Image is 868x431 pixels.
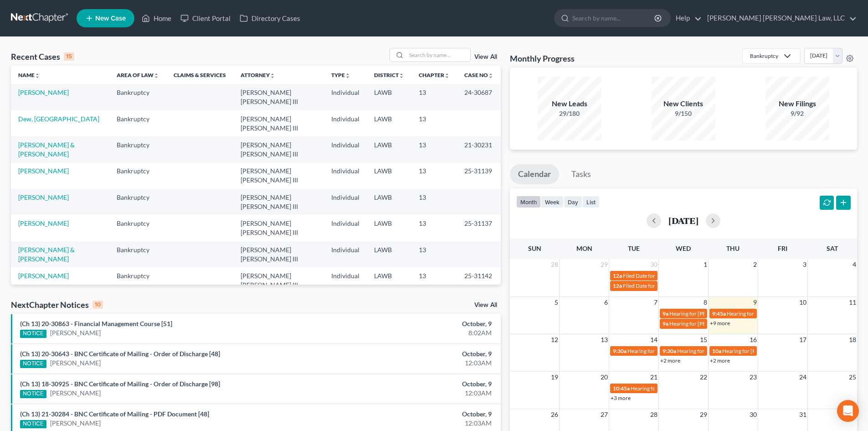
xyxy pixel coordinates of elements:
[752,259,758,270] span: 2
[750,52,778,60] div: Bankruptcy
[663,310,668,317] span: 9a
[631,385,702,392] span: Hearing for [PERSON_NAME]
[848,297,857,308] span: 11
[109,267,166,293] td: Bankruptcy
[50,419,101,428] a: [PERSON_NAME]
[324,267,367,293] td: Individual
[109,241,166,267] td: Bankruptcy
[550,259,559,270] span: 28
[582,196,600,208] button: list
[233,215,324,241] td: [PERSON_NAME] [PERSON_NAME] III
[652,109,715,118] div: 9/150
[703,259,708,270] span: 1
[324,84,367,110] td: Individual
[649,372,658,383] span: 21
[406,48,470,62] input: Search by name...
[109,110,166,136] td: Bankruptcy
[710,357,730,364] a: +2 more
[233,267,324,293] td: [PERSON_NAME] [PERSON_NAME] III
[600,409,609,420] span: 27
[798,372,807,383] span: 24
[600,372,609,383] span: 20
[550,372,559,383] span: 19
[367,215,411,241] td: LAWB
[848,372,857,383] span: 25
[233,110,324,136] td: [PERSON_NAME] [PERSON_NAME] III
[699,334,708,345] span: 15
[340,328,492,338] div: 8:02AM
[649,259,658,270] span: 30
[488,73,493,78] i: unfold_more
[752,297,758,308] span: 9
[18,115,99,123] a: Dew, [GEOGRAPHIC_DATA]
[837,400,859,422] div: Open Intercom Messenger
[367,84,411,110] td: LAWB
[444,73,450,78] i: unfold_more
[457,84,501,110] td: 24-30687
[699,372,708,383] span: 22
[20,320,172,327] a: (Ch 13) 20-30863 - Financial Management Course [51]
[367,110,411,136] td: LAWB
[510,164,559,184] a: Calendar
[411,163,457,189] td: 13
[554,297,559,308] span: 5
[95,15,126,22] span: New Case
[613,348,627,354] span: 9:30a
[699,409,708,420] span: 29
[367,189,411,215] td: LAWB
[367,267,411,293] td: LAWB
[11,51,74,62] div: Recent Cases
[18,88,69,96] a: [PERSON_NAME]
[848,334,857,345] span: 18
[649,409,658,420] span: 28
[18,219,69,227] a: [PERSON_NAME]
[270,73,275,78] i: unfold_more
[20,380,220,388] a: (Ch 13) 18-30925 - BNC Certificate of Mailing - Order of Discharge [98]
[613,272,622,279] span: 12a
[399,73,404,78] i: unfold_more
[109,215,166,241] td: Bankruptcy
[660,357,680,364] a: +2 more
[176,10,235,26] a: Client Portal
[20,330,46,338] div: NOTICE
[749,372,758,383] span: 23
[712,348,721,354] span: 10a
[411,110,457,136] td: 13
[457,136,501,162] td: 21-30231
[18,167,69,175] a: [PERSON_NAME]
[627,348,777,354] span: Hearing for [US_STATE] Safety Association of Timbermen - Self I
[324,136,367,162] td: Individual
[18,246,75,263] a: [PERSON_NAME] & [PERSON_NAME]
[600,259,609,270] span: 29
[852,259,857,270] span: 4
[345,73,350,78] i: unfold_more
[50,389,101,398] a: [PERSON_NAME]
[663,320,668,327] span: 9a
[233,84,324,110] td: [PERSON_NAME] [PERSON_NAME] III
[324,110,367,136] td: Individual
[109,136,166,162] td: Bankruptcy
[749,409,758,420] span: 30
[340,389,492,398] div: 12:03AM
[516,196,541,208] button: month
[233,241,324,267] td: [PERSON_NAME] [PERSON_NAME] III
[550,334,559,345] span: 12
[671,10,702,26] a: Help
[109,189,166,215] td: Bankruptcy
[611,395,631,401] a: +3 more
[778,244,787,252] span: Fri
[109,84,166,110] td: Bankruptcy
[564,196,582,208] button: day
[727,310,798,317] span: Hearing for [PERSON_NAME]
[324,241,367,267] td: Individual
[457,215,501,241] td: 25-31137
[367,241,411,267] td: LAWB
[109,163,166,189] td: Bankruptcy
[510,53,575,64] h3: Monthly Progress
[35,73,40,78] i: unfold_more
[20,390,46,398] div: NOTICE
[50,358,101,368] a: [PERSON_NAME]
[538,109,601,118] div: 29/180
[464,72,493,78] a: Case Nounfold_more
[117,72,159,78] a: Area of Lawunfold_more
